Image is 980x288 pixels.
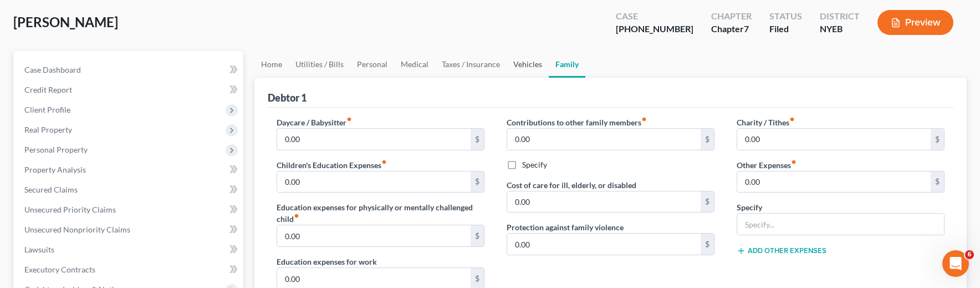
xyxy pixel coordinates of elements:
[471,129,484,150] div: $
[24,65,81,74] span: Case Dashboard
[641,117,647,122] i: fiber_manual_record
[711,10,752,23] div: Chapter
[16,180,243,200] a: Secured Claims
[277,201,484,225] label: Education expenses for physically or mentally challenged child
[16,200,243,220] a: Unsecured Priority Claims
[507,51,549,78] a: Vehicles
[549,51,585,78] a: Family
[616,10,693,23] div: Case
[16,80,243,100] a: Credit Report
[381,159,387,165] i: fiber_manual_record
[931,171,944,193] div: $
[16,60,243,80] a: Case Dashboard
[16,220,243,240] a: Unsecured Nonpriority Claims
[16,240,243,260] a: Lawsuits
[346,117,352,122] i: fiber_manual_record
[820,10,860,23] div: District
[277,256,377,267] label: Education expenses for work
[701,234,714,255] div: $
[701,191,714,213] div: $
[277,129,471,150] input: --
[737,129,931,150] input: --
[507,234,701,255] input: --
[507,117,647,128] label: Contributions to other family members
[289,51,350,78] a: Utilities / Bills
[24,225,130,234] span: Unsecured Nonpriority Claims
[877,10,953,35] button: Preview
[737,246,826,255] button: Add Other Expenses
[737,214,944,235] input: Specify...
[471,171,484,193] div: $
[394,51,435,78] a: Medical
[277,225,471,246] input: --
[24,125,72,134] span: Real Property
[522,159,547,170] label: Specify
[254,51,289,78] a: Home
[435,51,507,78] a: Taxes / Insurance
[13,14,118,30] span: [PERSON_NAME]
[820,23,860,36] div: NYEB
[965,250,974,259] span: 6
[350,51,394,78] a: Personal
[711,23,752,36] div: Chapter
[16,160,243,180] a: Property Analysis
[294,213,299,219] i: fiber_manual_record
[931,129,944,150] div: $
[471,225,484,246] div: $
[24,85,72,94] span: Credit Report
[701,129,714,150] div: $
[277,117,352,128] label: Daycare / Babysitter
[737,159,797,171] label: Other Expenses
[16,260,243,280] a: Executory Contracts
[24,205,116,214] span: Unsecured Priority Claims
[737,171,931,193] input: --
[277,171,471,193] input: --
[744,23,749,34] span: 7
[616,23,693,36] div: [PHONE_NUMBER]
[268,91,307,104] div: Debtor 1
[769,23,802,36] div: Filed
[942,250,969,277] iframe: Intercom live chat
[24,245,54,254] span: Lawsuits
[24,105,70,114] span: Client Profile
[769,10,802,23] div: Status
[507,191,701,213] input: --
[24,145,88,154] span: Personal Property
[791,159,797,165] i: fiber_manual_record
[24,265,95,274] span: Executory Contracts
[507,221,624,233] label: Protection against family violence
[507,129,701,150] input: --
[507,179,636,191] label: Cost of care for ill, elderly, or disabled
[24,165,86,174] span: Property Analysis
[737,201,762,213] label: Specify
[789,117,795,122] i: fiber_manual_record
[277,159,387,171] label: Children's Education Expenses
[737,117,795,128] label: Charity / Tithes
[24,185,78,194] span: Secured Claims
